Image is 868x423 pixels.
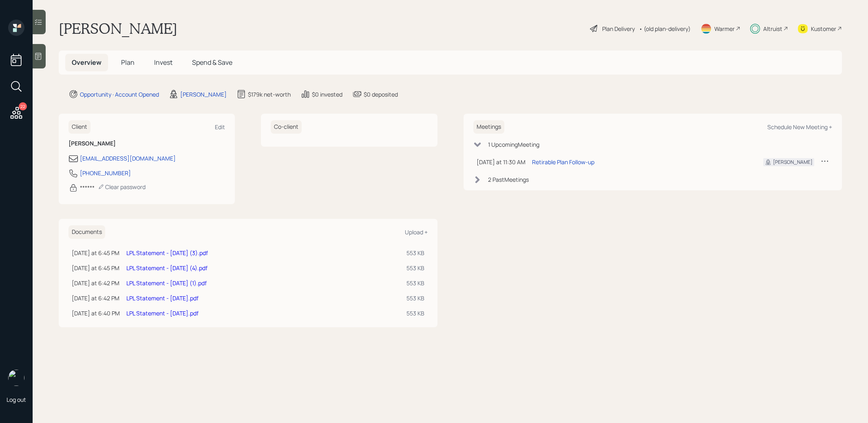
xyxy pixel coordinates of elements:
div: [DATE] at 6:42 PM [72,294,120,302]
div: Opportunity · Account Opened [80,90,159,99]
div: 22 [19,102,27,110]
h6: Meetings [473,120,504,134]
div: Clear password [98,183,146,191]
h6: Client [68,120,91,134]
div: • (old plan-delivery) [639,24,691,33]
div: 1 Upcoming Meeting [488,140,539,149]
div: 553 KB [406,309,424,317]
h1: [PERSON_NAME] [59,20,177,37]
div: [DATE] at 6:40 PM [72,309,120,317]
img: treva-nostdahl-headshot.png [8,370,24,386]
div: [PERSON_NAME] [180,90,227,99]
span: Invest [154,58,172,67]
div: [EMAIL_ADDRESS][DOMAIN_NAME] [80,154,176,163]
div: $0 deposited [364,90,398,99]
div: Edit [215,123,225,131]
a: LPL Statement - [DATE] (1).pdf [126,279,207,287]
div: 553 KB [406,264,424,272]
div: $179k net-worth [248,90,291,99]
div: Plan Delivery [602,24,635,33]
h6: Co-client [271,120,302,134]
span: Plan [121,58,135,67]
div: Altruist [763,24,782,33]
div: [DATE] at 6:45 PM [72,264,120,272]
a: LPL Statement - [DATE].pdf [126,309,199,317]
div: Upload + [405,228,428,236]
h6: [PERSON_NAME] [68,140,225,147]
div: $0 invested [312,90,342,99]
a: LPL Statement - [DATE].pdf [126,294,199,302]
span: Overview [72,58,102,67]
div: Schedule New Meeting + [767,123,832,131]
div: [DATE] at 6:45 PM [72,249,120,257]
div: 553 KB [406,294,424,302]
div: Warmer [714,24,735,33]
div: 2 Past Meeting s [488,175,529,184]
h6: Documents [68,225,105,239]
div: Retirable Plan Follow-up [532,158,594,166]
div: Log out [7,396,26,403]
span: Spend & Save [192,58,232,67]
div: [PERSON_NAME] [773,159,813,166]
div: 553 KB [406,279,424,287]
a: LPL Statement - [DATE] (3).pdf [126,249,208,257]
div: 553 KB [406,249,424,257]
div: Kustomer [811,24,836,33]
div: [PHONE_NUMBER] [80,169,131,177]
a: LPL Statement - [DATE] (4).pdf [126,264,208,272]
div: [DATE] at 11:30 AM [477,158,526,166]
div: [DATE] at 6:42 PM [72,279,120,287]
